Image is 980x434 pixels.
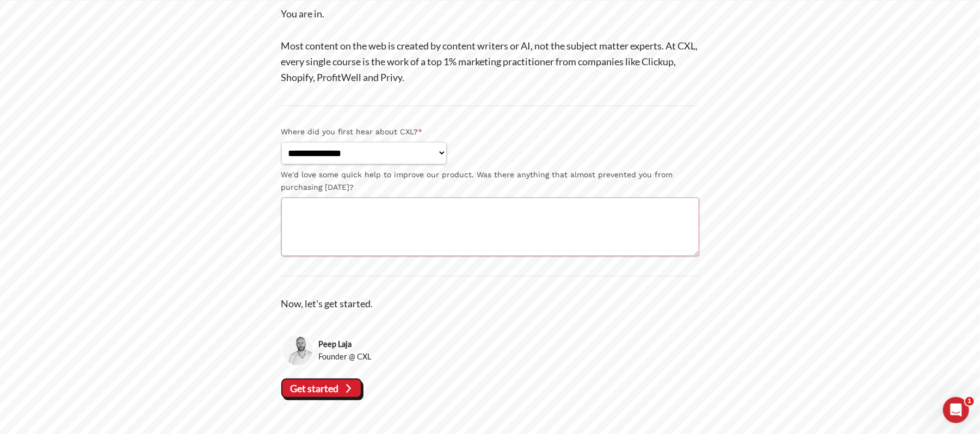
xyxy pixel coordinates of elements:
[965,397,974,406] span: 1
[318,338,371,350] strong: Peep Laja
[281,169,699,194] label: We'd love some quick help to improve our product. Was there anything that almost prevented you fr...
[281,379,362,398] vaadin-button: Get started
[281,334,315,367] img: Peep Laja, Founder @ CXL
[281,126,699,138] label: Where did you first hear about CXL?
[281,6,699,85] p: You are in. Most content on the web is created by content writers or AI, not the subject matter e...
[318,350,371,363] span: Founder @ CXL
[281,296,699,312] p: Now, let's get started.
[943,397,969,423] iframe: Intercom live chat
